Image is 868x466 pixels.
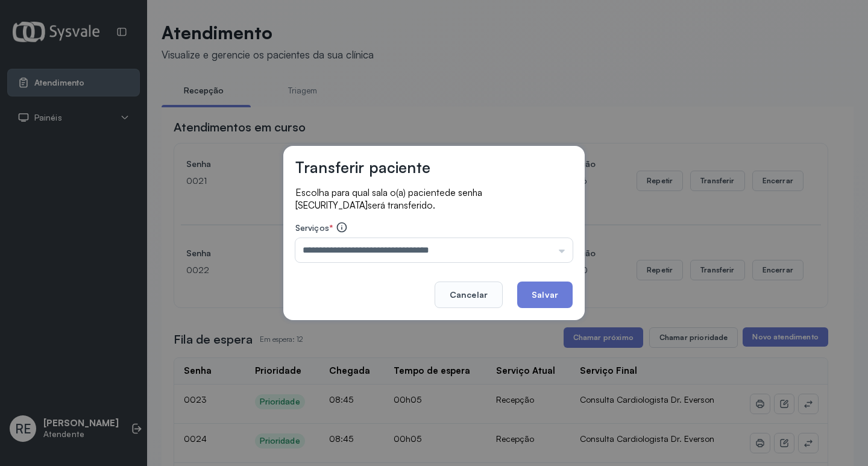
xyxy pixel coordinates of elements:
span: de senha [SECURITY_DATA] [295,187,482,211]
button: Cancelar [435,282,503,308]
p: Escolha para qual sala o(a) paciente será transferido. [295,186,573,212]
h3: Transferir paciente [295,158,430,177]
button: Salvar [517,282,573,308]
span: Serviços [295,222,329,233]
